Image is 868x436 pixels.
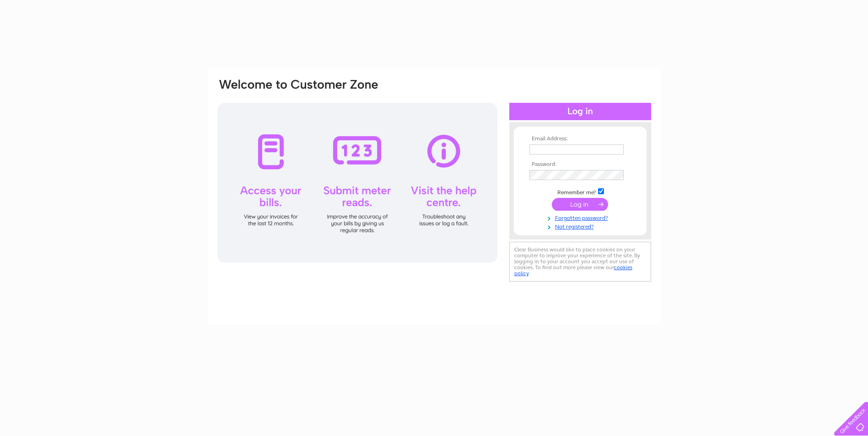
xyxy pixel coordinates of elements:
[527,187,633,196] td: Remember me?
[527,161,633,168] th: Password:
[552,198,608,211] input: Submit
[527,136,633,142] th: Email Address:
[509,242,651,282] div: Clear Business would like to place cookies on your computer to improve your experience of the sit...
[529,222,633,230] a: Not registered?
[514,264,632,276] a: cookies policy
[529,213,633,222] a: Forgotten password?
